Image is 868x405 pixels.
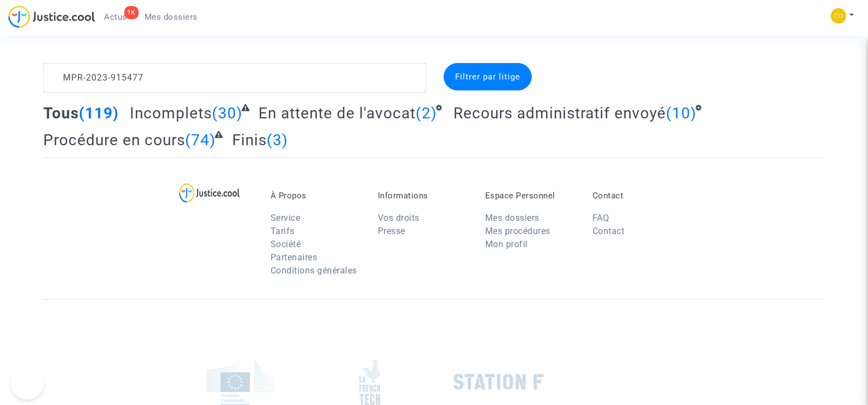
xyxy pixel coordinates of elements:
[271,265,357,276] a: Conditions générales
[378,191,469,201] p: Informations
[43,104,79,122] span: Tous
[485,191,576,201] p: Espace Personnel
[271,239,301,249] a: Société
[104,12,127,22] span: Actus
[831,8,846,24] img: 84a266a8493598cb3cce1313e02c3431
[455,72,520,82] span: Filtrer par litige
[271,191,361,201] p: À Propos
[485,239,528,249] a: Mon profil
[593,213,610,223] a: FAQ
[453,374,544,390] img: stationf.png
[95,9,136,25] a: 1KActus
[185,131,216,149] span: (74)
[130,104,212,122] span: Incomplets
[179,183,240,203] img: logo-lg.svg
[267,131,288,149] span: (3)
[271,213,301,223] a: Service
[212,104,243,122] span: (30)
[79,104,119,122] span: (119)
[453,104,666,122] span: Recours administratif envoyé
[485,226,550,236] a: Mes procédures
[593,226,625,236] a: Contact
[378,226,405,236] a: Presse
[593,191,683,201] p: Contact
[485,213,539,223] a: Mes dossiers
[378,213,419,223] a: Vos droits
[8,5,95,28] img: jc-logo.svg
[145,12,198,22] span: Mes dossiers
[416,104,437,122] span: (2)
[43,131,185,149] span: Procédure en cours
[271,226,295,236] a: Tarifs
[11,367,44,400] iframe: Help Scout Beacon - Open
[258,104,416,122] span: En attente de l'avocat
[666,104,697,122] span: (10)
[232,131,267,149] span: Finis
[271,252,318,263] a: Partenaires
[136,9,206,25] a: Mes dossiers
[124,6,139,19] div: 1K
